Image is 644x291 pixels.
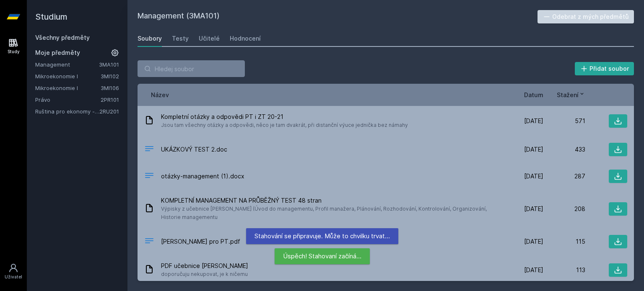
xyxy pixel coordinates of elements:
[199,30,220,47] a: Učitelé
[230,34,261,43] div: Hodnocení
[557,90,579,99] span: Stažení
[138,30,162,47] a: Soubory
[35,34,90,41] a: Všechny předměty
[144,144,154,156] div: DOC
[543,266,585,274] div: 113
[199,34,220,43] div: Učitelé
[172,34,189,43] div: Testy
[524,145,543,154] span: [DATE]
[543,117,585,125] div: 571
[144,236,154,248] div: PDF
[543,205,585,213] div: 208
[99,61,119,68] a: 3MA101
[524,205,543,213] span: [DATE]
[246,228,398,244] div: Stahování se připravuje. Může to chvilku trvat…
[275,248,370,264] div: Úspěch! Stahovaní začíná…
[99,108,119,115] a: 2RU201
[161,237,240,246] span: [PERSON_NAME] pro PT.pdf
[557,90,585,99] button: Stažení
[543,237,585,246] div: 115
[524,266,543,274] span: [DATE]
[161,262,248,270] span: PDF učebnice [PERSON_NAME]
[138,10,538,23] h2: Management (3MA101)
[138,34,162,43] div: Soubory
[524,172,543,180] span: [DATE]
[524,90,543,99] button: Datum
[35,84,101,92] a: Mikroekonomie I
[524,117,543,125] span: [DATE]
[5,274,22,280] div: Uživatel
[138,60,245,77] input: Hledej soubor
[538,10,634,23] button: Odebrat z mých předmětů
[35,72,101,80] a: Mikroekonomie I
[161,172,244,180] span: otázky-management (1).docx
[101,96,119,103] a: 2PR101
[524,237,543,246] span: [DATE]
[575,62,634,75] button: Přidat soubor
[161,196,498,205] span: KOMPLETNÍ MANAGEMENT NA PRŮBĚŽNÝ TEST 48 stran
[161,205,498,221] span: Výpisky z učebnice [PERSON_NAME] (Úvod do managementu, Profil manažera, Plánování, Rozhodování, K...
[2,33,25,59] a: Study
[101,85,119,91] a: 3MI106
[35,95,101,104] a: Právo
[172,30,189,47] a: Testy
[230,30,261,47] a: Hodnocení
[35,49,80,57] span: Moje předměty
[35,107,99,116] a: Ruština pro ekonomy - pokročilá úroveň 1 (B2)
[144,170,154,183] div: DOCX
[8,49,20,55] div: Study
[161,121,408,129] span: Jsou tam všechny otázky a odpovědi, něco je tam dvakrát, při distanční výuce jednička bez námahy
[35,60,99,69] a: Management
[161,113,408,121] span: Kompletní otázky a odpovědi PT i ZT 20-21
[543,145,585,154] div: 433
[161,145,227,154] span: UKÁZKOVÝ TEST 2.doc
[101,73,119,80] a: 3MI102
[151,90,169,99] button: Název
[2,259,25,284] a: Uživatel
[161,270,248,278] span: doporučuju nekupovat, je k ničemu
[543,172,585,180] div: 287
